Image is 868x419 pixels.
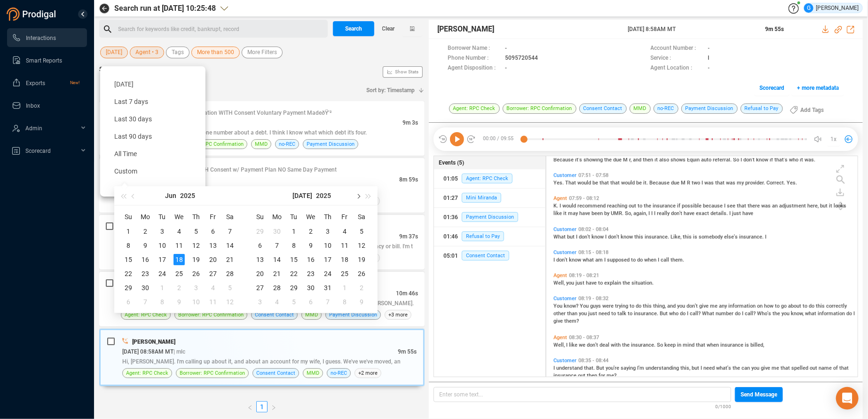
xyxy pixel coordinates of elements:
span: that. [584,365,596,371]
span: who [789,157,800,163]
span: it [829,203,834,209]
span: adjustment [779,203,807,209]
span: been [592,210,604,216]
span: More than 500 [197,47,234,58]
span: like [569,342,579,348]
span: Who's [757,310,773,316]
li: Inbox [7,96,87,115]
span: situation. [631,280,654,286]
span: it. [643,180,649,186]
button: 05:01Consent Contact [434,246,545,265]
span: in [677,342,683,348]
span: do [680,310,687,316]
span: recommend [577,203,607,209]
span: R [687,180,692,186]
a: Smart Reports [12,51,79,70]
span: So [733,157,741,163]
span: correctly [826,303,847,309]
span: Last 30 days [114,115,152,123]
span: was [761,203,772,209]
span: may [568,210,579,216]
li: Smart Reports [7,51,87,70]
span: don't [743,157,756,163]
span: Last 90 days [114,133,152,140]
span: + more metadata [797,80,839,95]
span: like [553,210,563,216]
span: insurance. [645,234,671,240]
span: give [553,318,564,324]
span: Hi, [PERSON_NAME]. I'm calling up about it, and about an account for my wife, I guess. We've we'v... [122,358,401,365]
span: I [687,310,690,316]
span: to [775,303,781,309]
span: Borrower: RPC Confirmation [178,140,244,149]
button: Add Tags [784,103,829,118]
span: | Comm WITH Consent w/ Payment Plan NO Same Day Payment [174,166,337,173]
span: call? [745,310,757,316]
span: [DATE] [106,47,122,58]
span: insurance. [631,342,657,348]
button: 2025 [180,186,195,205]
span: possible [682,203,703,209]
span: [PERSON_NAME] [132,339,175,345]
span: it [655,157,659,163]
span: 9m 3s [402,119,418,126]
span: due [613,157,623,163]
span: Sort by: Timestamp [366,83,415,98]
span: MMD [255,140,268,149]
span: I [654,210,657,216]
span: information [728,303,757,309]
div: [PERSON_NAME][DATE] 08:58AM MT| mlc9m 55sHi, [PERSON_NAME]. I'm calling up about it, and about an... [99,329,425,386]
div: 01:46 [443,229,458,244]
button: Agent • 3 [130,47,164,58]
span: the [622,342,631,348]
span: But [596,365,606,371]
span: | Communication WITH Consent Voluntary Payment MadeðŸ’² [174,110,331,116]
span: insurance [720,342,745,348]
span: details. [710,210,729,216]
span: don't [671,210,684,216]
span: Consent Contact [462,251,509,261]
span: that [610,180,621,186]
span: to [638,203,644,209]
span: I [651,210,654,216]
span: other [553,310,567,316]
button: More than 500 [191,47,240,58]
span: You [553,303,564,309]
span: due [671,180,681,186]
span: am [595,257,604,263]
div: 01:36 [443,210,458,225]
span: but [567,234,576,240]
span: than [567,310,579,316]
span: do [735,310,742,316]
span: What [553,234,567,240]
span: just [588,310,599,316]
span: Admin [25,125,42,132]
span: have [586,280,598,286]
span: else's [724,234,739,240]
span: because [703,203,724,209]
span: auto [701,157,713,163]
span: You [580,303,590,309]
button: 1x [827,133,840,146]
span: know [756,157,770,163]
span: showing [584,157,604,163]
span: Yes. [787,180,797,186]
span: do [636,303,643,309]
span: really [657,210,671,216]
span: the [644,203,653,209]
span: I [648,210,651,216]
button: 01:36Payment Discussion [434,208,545,227]
a: Inbox [12,96,79,115]
a: ExportsNew! [12,73,79,92]
span: number [716,310,735,316]
span: was. [805,157,815,163]
span: if [770,157,774,163]
span: insurance. [739,234,765,240]
div: [PERSON_NAME]| Communication WITH Consent Voluntary Payment MadeðŸ’²[DATE] 12:45PM MT| mlc9m 3sHi... [99,101,425,156]
span: that [715,180,726,186]
span: provider. [745,180,766,186]
span: Well, [553,342,566,348]
span: [DATE] [114,80,134,88]
div: [PERSON_NAME] [804,3,859,13]
span: information [818,310,846,316]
